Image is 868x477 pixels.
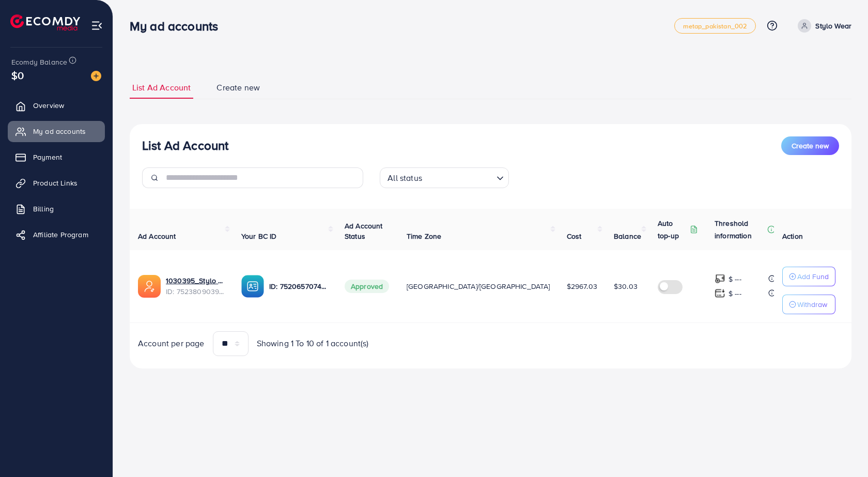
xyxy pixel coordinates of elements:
[407,231,441,241] span: Time Zone
[33,152,62,162] span: Payment
[241,275,264,298] img: ic-ba-acc.ded83a64.svg
[138,231,176,241] span: Ad Account
[797,270,829,283] p: Add Fund
[407,281,550,291] span: [GEOGRAPHIC_DATA]/[GEOGRAPHIC_DATA]
[345,280,389,293] span: Approved
[138,337,205,349] span: Account per page
[385,171,424,186] span: All status
[130,19,226,34] h3: My ad accounts
[797,298,827,311] p: Withdraw
[91,71,101,81] img: image
[614,231,641,241] span: Balance
[91,20,103,32] img: menu
[782,231,803,241] span: Action
[715,217,765,242] p: Threshold information
[8,95,105,116] a: Overview
[33,178,78,188] span: Product Links
[729,287,741,300] p: $ ---
[781,136,839,155] button: Create new
[792,141,829,151] span: Create new
[11,57,67,67] span: Ecomdy Balance
[614,281,638,291] span: $30.03
[8,121,105,142] a: My ad accounts
[269,280,328,293] p: ID: 7520657074921996304
[11,68,24,83] span: $0
[380,167,509,188] div: Search for option
[683,23,748,29] span: metap_pakistan_002
[166,286,225,297] span: ID: 7523809039034122257
[8,173,105,193] a: Product Links
[33,229,88,240] span: Affiliate Program
[782,295,835,314] button: Withdraw
[345,221,383,241] span: Ad Account Status
[425,168,492,186] input: Search for option
[33,126,86,136] span: My ad accounts
[132,82,191,94] span: List Ad Account
[10,14,80,30] img: logo
[567,231,582,241] span: Cost
[8,198,105,219] a: Billing
[216,82,260,94] span: Create new
[166,275,225,286] a: 1030395_Stylo Wear_1751773316264
[33,100,64,111] span: Overview
[166,275,225,297] div: <span class='underline'>1030395_Stylo Wear_1751773316264</span></br>7523809039034122257
[715,288,725,299] img: top-up amount
[33,204,54,214] span: Billing
[715,273,725,284] img: top-up amount
[729,273,741,285] p: $ ---
[8,147,105,167] a: Payment
[241,231,277,241] span: Your BC ID
[674,18,756,34] a: metap_pakistan_002
[567,281,597,291] span: $2967.03
[782,267,835,286] button: Add Fund
[142,138,228,153] h3: List Ad Account
[658,217,688,242] p: Auto top-up
[138,275,161,298] img: ic-ads-acc.e4c84228.svg
[815,20,851,32] p: Stylo Wear
[257,337,369,349] span: Showing 1 To 10 of 1 account(s)
[794,19,851,33] a: Stylo Wear
[8,224,105,245] a: Affiliate Program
